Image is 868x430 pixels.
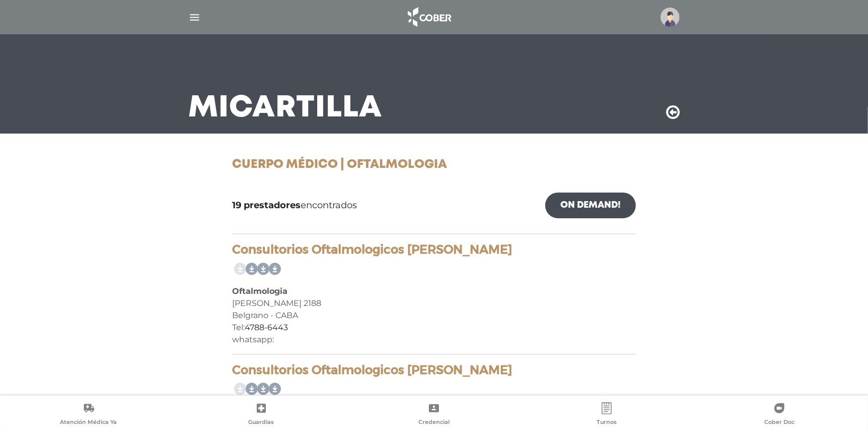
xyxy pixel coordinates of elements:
[764,418,794,427] span: Cober Doc
[418,418,450,427] span: Credencial
[232,286,287,296] b: Oftalmologia
[661,8,680,27] img: profile-placeholder.svg
[232,363,636,378] h4: Consultorios Oftalmologicos [PERSON_NAME]
[188,95,382,121] h3: Mi Cartilla
[245,323,288,332] a: 4788-6443
[693,402,866,428] a: Cober Doc
[188,11,201,24] img: Cober_menu-lines-white.svg
[248,418,274,427] span: Guardias
[521,402,693,428] a: Turnos
[232,334,636,346] div: whatsapp:
[402,5,455,29] img: logo_cober_home-white.png
[232,310,636,322] div: Belgrano - CABA
[597,418,617,427] span: Turnos
[232,158,636,172] h1: Cuerpo Médico | Oftalmologia
[545,193,636,218] a: On Demand!
[2,402,175,428] a: Atención Médica Ya
[232,242,636,257] h4: Consultorios Oftalmologicos [PERSON_NAME]
[232,199,357,212] span: encontrados
[232,297,636,310] div: [PERSON_NAME] 2188
[175,402,347,428] a: Guardias
[60,418,117,427] span: Atención Médica Ya
[347,402,520,428] a: Credencial
[232,200,301,211] b: 19 prestadores
[232,322,636,334] div: Tel:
